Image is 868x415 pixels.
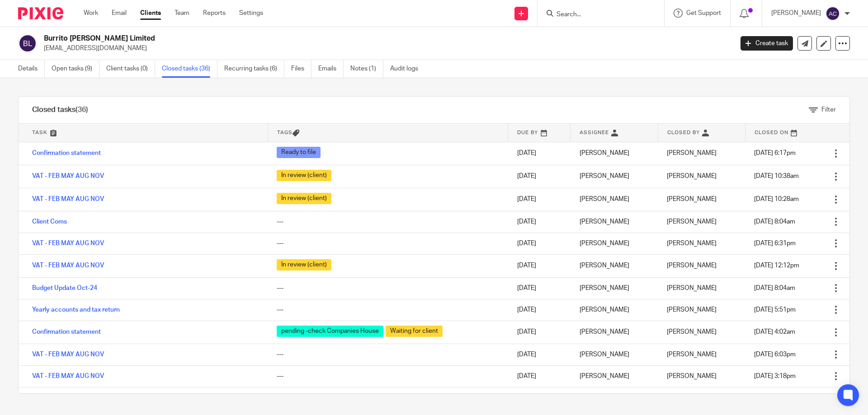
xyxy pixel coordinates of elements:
td: [DATE] [508,254,571,277]
p: [PERSON_NAME] [771,9,821,18]
a: Confirmation statement [32,150,101,156]
td: [PERSON_NAME] [571,321,658,344]
span: [PERSON_NAME] [667,329,717,335]
span: In review (client) [277,259,331,270]
a: Closed tasks (36) [162,60,217,78]
a: VAT - FEB MAY AUG NOV [32,262,104,269]
span: [DATE] 5:51pm [754,307,796,313]
td: [PERSON_NAME] [571,344,658,365]
span: Waiting for client [386,326,443,337]
td: [DATE] [508,344,571,365]
span: [PERSON_NAME] [667,173,717,179]
td: [DATE] [508,321,571,344]
td: [PERSON_NAME] [571,211,658,233]
h1: Closed tasks [32,105,88,115]
td: [PERSON_NAME] [571,277,658,299]
span: [DATE] 6:17pm [754,150,796,156]
div: --- [277,350,499,359]
td: [DATE] [508,233,571,254]
span: In review (client) [277,193,331,204]
td: [DATE] [508,211,571,233]
th: Tags [268,124,508,142]
a: Yearly accounts and tax return [32,307,120,313]
td: [DATE] [508,277,571,299]
td: [PERSON_NAME] [571,365,658,387]
a: Reports [203,9,226,18]
span: [DATE] 6:03pm [754,351,796,358]
span: [DATE] 3:18pm [754,373,796,379]
span: [PERSON_NAME] [667,351,717,358]
a: Clients [140,9,161,18]
span: [PERSON_NAME] [667,373,717,379]
td: [PERSON_NAME] [571,254,658,277]
td: [PERSON_NAME] [571,142,658,165]
td: [DATE] [508,365,571,387]
a: Files [291,60,311,78]
div: --- [277,284,499,293]
a: VAT - FEB MAY AUG NOV [32,351,104,358]
a: Team [175,9,189,18]
span: [PERSON_NAME] [667,196,717,202]
span: [DATE] 8:04am [754,219,795,225]
a: Confirmation statement [32,329,101,335]
span: Filter [821,107,836,113]
a: Work [84,9,98,18]
a: Audit logs [390,60,425,78]
span: (36) [75,106,88,113]
a: Settings [239,9,263,18]
td: [PERSON_NAME] [571,299,658,321]
span: In review (client) [277,170,331,181]
img: Pixie [18,7,63,19]
a: Open tasks (9) [52,60,99,78]
span: [DATE] 12:12pm [754,262,799,269]
div: --- [277,305,499,314]
a: Emails [318,60,344,78]
td: [DATE] [508,165,571,188]
td: [DATE] [508,299,571,321]
span: [PERSON_NAME] [667,219,717,225]
span: [PERSON_NAME] [667,150,717,156]
h2: Burrito [PERSON_NAME] Limited [44,34,590,43]
a: VAT - FEB MAY AUG NOV [32,196,104,202]
span: [DATE] 10:28am [754,196,799,202]
span: [PERSON_NAME] [667,240,717,247]
a: Details [18,60,45,78]
p: [EMAIL_ADDRESS][DOMAIN_NAME] [44,44,727,53]
td: [DATE] [508,142,571,165]
span: [DATE] 6:31pm [754,240,796,247]
div: --- [277,372,499,381]
a: Recurring tasks (6) [224,60,284,78]
a: VAT - FEB MAY AUG NOV [32,173,104,179]
img: svg%3E [18,34,37,53]
div: --- [277,393,499,402]
span: Get Support [686,10,721,16]
td: [PERSON_NAME] [571,165,658,188]
img: svg%3E [826,6,840,21]
a: Notes (1) [350,60,383,78]
td: [PERSON_NAME] [571,233,658,254]
span: [PERSON_NAME] [667,285,717,291]
span: pending -check Companies House [277,326,383,337]
span: [DATE] 8:04am [754,285,795,291]
span: Ready to file [277,147,321,158]
a: Budget Update Oct-24 [32,285,97,291]
span: [PERSON_NAME] [667,307,717,313]
span: [PERSON_NAME] [667,262,717,269]
a: VAT - FEB MAY AUG NOV [32,240,104,247]
a: Client tasks (0) [106,60,155,78]
td: [DATE] [508,387,571,409]
a: Email [112,9,127,18]
td: [PERSON_NAME] [571,387,658,409]
a: Create task [741,36,793,51]
a: Client Coms [32,219,67,225]
div: --- [277,217,499,226]
td: [DATE] [508,188,571,211]
div: --- [277,239,499,248]
span: [DATE] 10:38am [754,173,799,179]
span: [DATE] 4:02am [754,329,795,335]
input: Search [556,11,637,19]
a: VAT - FEB MAY AUG NOV [32,373,104,379]
td: [PERSON_NAME] [571,188,658,211]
